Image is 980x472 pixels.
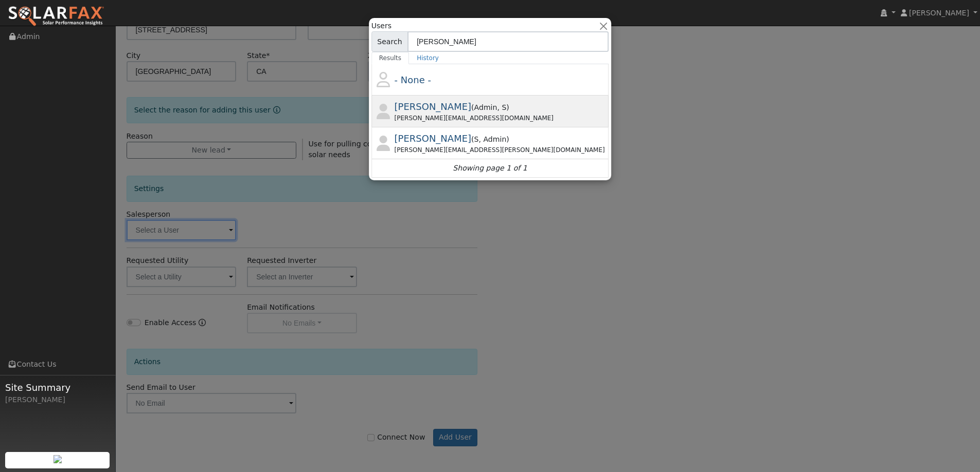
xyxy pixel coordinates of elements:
[497,103,506,111] span: Salesperson
[395,133,472,144] span: [PERSON_NAME]
[471,103,509,111] span: ( )
[453,163,527,174] i: Showing page 1 of 1
[371,31,408,52] span: Search
[909,9,969,17] span: [PERSON_NAME]
[371,52,409,64] a: Results
[474,135,479,143] span: Salesperson
[5,381,110,394] span: Site Summary
[474,103,497,111] span: Admin
[371,21,391,31] span: Users
[8,6,104,27] img: SolarFax
[471,135,509,143] span: ( )
[409,52,447,64] a: History
[54,455,62,463] img: retrieve
[479,135,507,143] span: Admin
[395,114,607,123] div: [PERSON_NAME][EMAIL_ADDRESS][DOMAIN_NAME]
[5,394,110,405] div: [PERSON_NAME]
[395,74,431,85] span: - None -
[395,145,607,155] div: [PERSON_NAME][EMAIL_ADDRESS][PERSON_NAME][DOMAIN_NAME]
[395,101,472,112] span: [PERSON_NAME]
